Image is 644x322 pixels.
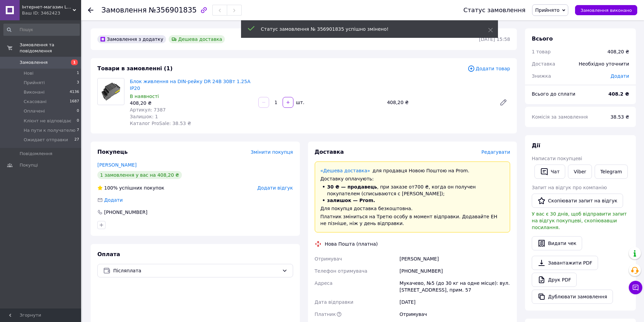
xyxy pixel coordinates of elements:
[70,99,79,105] span: 1687
[327,184,377,190] span: 30 ₴ — продавець
[130,121,191,126] span: Каталог ProSale: 38.53 ₴
[532,236,582,250] button: Видати чек
[104,185,118,191] span: 100%
[384,98,494,107] div: 408,20 ₴
[130,107,166,113] span: Артикул: 7387
[315,299,354,305] span: Дата відправки
[130,94,159,99] span: В наявності
[20,42,81,54] span: Замовлення та повідомлення
[463,7,526,14] div: Статус замовлення
[113,267,279,274] span: Післяплата
[97,184,164,191] div: успішних покупок
[575,5,637,15] button: Замовлення виконано
[3,24,80,36] input: Пошук
[130,114,158,119] span: Залишок: 1
[77,80,79,86] span: 3
[320,167,505,174] div: для продавця Новою Поштою на Prom.
[532,61,555,67] span: Доставка
[580,8,632,13] span: Замовлення виконано
[320,175,505,182] div: Доставку оплачують:
[20,59,48,66] span: Замовлення
[315,280,333,286] span: Адреса
[24,99,47,105] span: Скасовані
[320,168,370,173] a: «Дешева доставка»
[315,268,367,274] span: Телефон отримувача
[22,10,81,16] div: Ваш ID: 3462423
[24,108,45,114] span: Оплачені
[77,118,79,124] span: 0
[169,35,225,43] div: Дешева доставка
[532,114,588,120] span: Комісія за замовлення
[532,142,540,149] span: Дії
[103,209,148,216] div: [PHONE_NUMBER]
[315,312,336,317] span: Платник
[497,96,510,109] a: Редагувати
[532,49,551,54] span: 1 товар
[149,6,197,14] span: №356901835
[71,59,78,65] span: 1
[398,277,511,296] div: Мукачево, №5 (до 30 кг на одне місце): вул. [STREET_ADDRESS], прим. 57
[130,100,253,106] div: 408,20 ₴
[535,7,559,13] span: Прийнято
[327,198,375,203] span: залишок — Prom.
[294,99,305,106] div: шт.
[323,241,380,247] div: Нова Пошта (платна)
[534,165,565,179] button: Чат
[257,185,293,191] span: Додати відгук
[609,91,629,97] b: 408.2 ₴
[24,80,45,86] span: Прийняті
[532,185,607,190] span: Запит на відгук про компанію
[532,290,613,304] button: Дублювати замовлення
[97,162,137,168] a: [PERSON_NAME]
[88,7,93,14] div: Повернутися назад
[315,149,344,155] span: Доставка
[70,89,79,95] span: 4136
[532,273,577,287] a: Друк PDF
[481,149,510,155] span: Редагувати
[532,256,598,270] a: Завантажити PDF
[98,82,124,102] img: Блок живлення на DIN-рейку DR 24В 30Вт 1.25А IP20
[24,89,45,95] span: Виконані
[261,26,471,32] div: Статус замовлення № 356901835 успішно змінено!
[104,197,123,203] span: Додати
[130,79,251,91] a: Блок живлення на DIN-рейку DR 24В 30Вт 1.25А IP20
[77,108,79,114] span: 0
[77,70,79,76] span: 1
[532,211,627,230] span: У вас є 30 днів, щоб відправити запит на відгук покупцеві, скопіювавши посилання.
[22,4,73,10] span: Інтернет-магазин LEDUA
[532,91,575,97] span: Всього до сплати
[251,149,293,155] span: Змінити покупця
[24,118,71,124] span: Клієнт не відповідає
[320,213,505,227] div: Платник зміниться на Третю особу в момент відправки. Додавайте ЕН не пізніше, ніж у день відправки.
[24,137,68,143] span: Ожидает отправки
[611,114,629,120] span: 38.53 ₴
[315,256,342,262] span: Отримувач
[611,73,629,79] span: Додати
[24,70,33,76] span: Нові
[101,6,147,14] span: Замовлення
[77,127,79,133] span: 7
[97,65,173,72] span: Товари в замовленні (1)
[24,127,75,133] span: На пути к получателю
[97,251,120,257] span: Оплата
[532,156,582,161] span: Написати покупцеві
[568,165,592,179] a: Viber
[398,296,511,308] div: [DATE]
[629,281,642,294] button: Чат з покупцем
[532,73,551,79] span: Знижка
[532,35,553,42] span: Всього
[595,165,628,179] a: Telegram
[575,56,633,71] div: Необхідно уточнити
[398,253,511,265] div: [PERSON_NAME]
[398,265,511,277] div: [PHONE_NUMBER]
[97,149,128,155] span: Покупець
[320,183,505,197] li: , при заказе от 700 ₴ , когда он получен покупателем (списываются с [PERSON_NAME]);
[97,35,166,43] div: Замовлення з додатку
[532,194,623,208] button: Скопіювати запит на відгук
[468,65,510,72] span: Додати товар
[74,137,79,143] span: 27
[20,162,38,168] span: Покупці
[20,151,52,157] span: Повідомлення
[97,171,182,179] div: 1 замовлення у вас на 408,20 ₴
[320,205,505,212] div: Для покупця доставка безкоштовна.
